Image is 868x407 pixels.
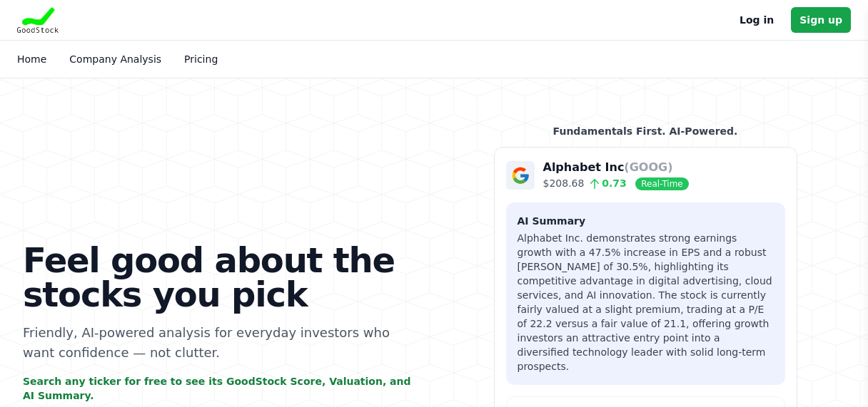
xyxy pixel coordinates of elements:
span: 0.73 [584,177,626,189]
p: $208.68 [543,176,689,191]
p: Friendly, AI-powered analysis for everyday investors who want confidence — not clutter. [23,323,423,363]
a: Log in [740,11,774,29]
img: Goodstock Logo [17,7,59,33]
h3: AI Summary [518,214,774,228]
img: Company Logo [506,161,535,190]
span: (GOOG) [624,160,672,174]
p: Fundamentals First. AI-Powered. [494,124,797,138]
a: Sign up [791,7,851,33]
a: Pricing [184,53,218,65]
p: Search any ticker for free to see its GoodStock Score, Valuation, and AI Summary. [23,374,423,403]
span: Real-Time [635,177,688,190]
p: Alphabet Inc. demonstrates strong earnings growth with a 47.5% increase in EPS and a robust [PERS... [518,231,774,373]
p: Alphabet Inc [543,159,689,176]
h1: Feel good about the stocks you pick [23,243,423,311]
a: Company Analysis [69,53,161,65]
a: Home [17,53,46,65]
